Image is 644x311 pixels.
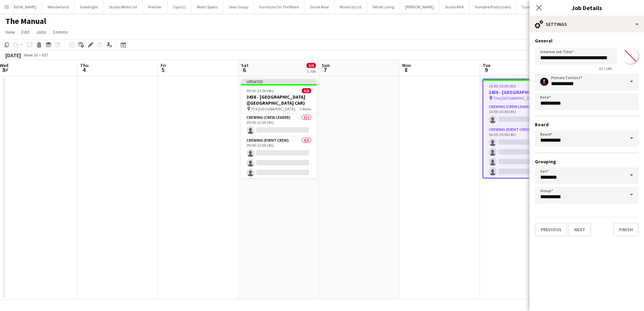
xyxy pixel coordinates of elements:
[240,66,249,74] span: 6
[22,29,29,35] span: Edit
[5,16,46,26] h1: The Manual
[304,0,334,13] button: Savile Rose
[2,0,42,13] button: [PERSON_NAME]
[241,114,317,137] app-card-role: Crewing (Crew Leader)0/109:00-13:00 (4h)
[483,89,557,95] h3: 3438 - [GEOGRAPHIC_DATA]
[483,126,557,188] app-card-role: Crewing (Event Crew)0/516:00-20:00 (4h)
[42,53,49,58] div: BST
[74,0,104,13] button: Goodnight
[19,28,32,36] a: Edit
[535,38,639,44] h3: General
[593,66,617,71] span: 33 / 140
[241,79,317,84] div: Updated
[569,223,591,236] button: Next
[3,28,18,36] a: View
[42,0,74,13] button: Wonderland
[247,88,274,93] span: 09:00-13:00 (4h)
[402,62,411,68] span: Mon
[160,66,166,74] span: 5
[241,62,249,68] span: Sat
[241,79,317,178] app-job-card: Updated09:00-13:00 (4h)0/63438 - [GEOGRAPHIC_DATA] ([GEOGRAPHIC_DATA] CAR) The [GEOGRAPHIC_DATA]2...
[254,0,304,13] button: Furniture On The Move
[482,66,490,74] span: 9
[307,63,316,68] span: 0/6
[483,103,557,126] app-card-role: Crewing (Crew Leader)0/116:00-20:00 (4h)
[251,106,295,111] span: The [GEOGRAPHIC_DATA]
[321,66,330,74] span: 7
[401,66,411,74] span: 8
[483,62,490,68] span: Tue
[33,28,49,36] a: Jobs
[22,53,39,58] span: Week 36
[400,0,440,13] button: [PERSON_NAME]
[53,29,68,35] span: Comms
[104,0,143,13] button: Studio White Ltd
[241,94,317,106] h3: 3438 - [GEOGRAPHIC_DATA] ([GEOGRAPHIC_DATA] CAR)
[367,0,400,13] button: Velvet Living
[322,62,330,68] span: Sun
[529,16,644,32] div: Settings
[300,106,311,111] span: 2 Roles
[5,29,15,35] span: View
[80,62,89,68] span: Thu
[79,66,89,74] span: 4
[535,223,567,236] button: Previous
[613,223,639,236] button: Finish
[489,83,516,89] span: 16:00-20:00 (4h)
[535,122,639,128] h3: Board
[493,96,538,101] span: The [GEOGRAPHIC_DATA]
[535,159,639,165] h3: Grouping
[241,137,317,199] app-card-role: Crewing (Event Crew)0/509:00-13:00 (4h)
[167,0,192,13] button: Opus11
[307,69,316,74] div: 1 Job
[440,0,470,13] button: Studio MYA
[470,0,516,13] button: Vampire Productions
[192,0,223,13] button: Motiv Sports
[36,29,46,35] span: Jobs
[5,52,21,59] div: [DATE]
[334,0,367,13] button: Made Up Ltd
[302,88,311,93] span: 0/6
[161,62,166,68] span: Fri
[223,0,254,13] button: Seen Group
[529,3,644,12] h3: Job Details
[516,0,569,13] button: Tyser & [PERSON_NAME]
[143,0,167,13] button: Premier
[50,28,71,36] a: Comms
[483,79,558,178] app-job-card: 16:00-20:00 (4h)0/63438 - [GEOGRAPHIC_DATA] The [GEOGRAPHIC_DATA]2 RolesCrewing (Crew Leader)0/11...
